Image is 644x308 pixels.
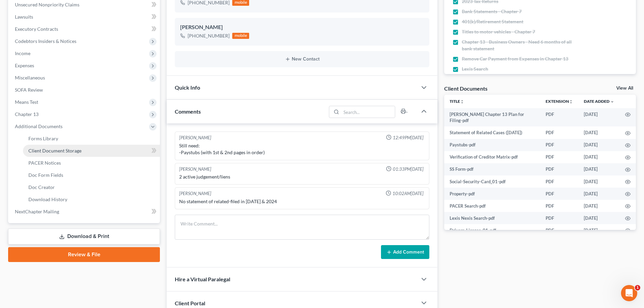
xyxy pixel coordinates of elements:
a: Date Added expand_more [584,99,614,104]
td: Paystubs-pdf [444,139,540,151]
span: Quick Info [175,84,200,91]
a: Executory Contracts [9,23,160,35]
a: Doc Creator [23,181,160,193]
div: Still need: -Paystubs (with 1st & 2nd pages in order) [179,142,425,156]
span: Remove Car Payment from Expenses in Chapter 13 [462,55,568,62]
span: 12:49PM[DATE] [393,135,424,141]
td: PACER Search-pdf [444,200,540,212]
div: [PERSON_NAME] [179,166,211,172]
div: Client Documents [444,85,487,92]
span: Chapter 13 [15,111,39,117]
i: expand_more [610,100,614,104]
a: View All [616,86,633,91]
td: [DATE] [578,200,620,212]
span: Additional Documents [15,123,63,129]
span: NextChapter Mailing [15,209,59,214]
span: Client Document Storage [28,148,81,153]
span: Doc Creator [28,184,55,190]
div: [PHONE_NUMBER] [188,32,230,39]
td: [PERSON_NAME] Chapter 13 Plan for Filing-pdf [444,108,540,127]
td: [DATE] [578,163,620,175]
a: PACER Notices [23,157,160,169]
span: Chapter 13 - Business Owners - Need 6 months of all bank statement [462,39,582,52]
td: [DATE] [578,108,620,127]
span: Titles to motor vehicles - Chapter 7 [462,28,535,35]
a: Download & Print [8,229,160,244]
div: 2 active judgement/liens [179,173,425,180]
td: PDF [540,108,578,127]
span: Hire a Virtual Paralegal [175,276,230,282]
td: Social-Security-Card_01-pdf [444,175,540,188]
span: Lexis Search [462,66,488,72]
a: Lawsuits [9,11,160,23]
span: 401(k)/Retirement Statement [462,18,523,25]
td: PDF [540,188,578,200]
td: PDF [540,175,578,188]
a: Doc Form Fields [23,169,160,181]
td: PDF [540,163,578,175]
span: 10:02AM[DATE] [392,190,424,197]
td: PDF [540,200,578,212]
a: Titleunfold_more [450,99,464,104]
i: unfold_more [569,100,573,104]
div: [PERSON_NAME] [180,23,424,31]
span: Unsecured Nonpriority Claims [15,2,79,7]
span: Miscellaneous [15,75,45,80]
input: Search... [341,106,395,118]
td: [DATE] [578,139,620,151]
span: PACER Notices [28,160,61,166]
a: SOFA Review [9,84,160,96]
a: NextChapter Mailing [9,206,160,218]
span: Doc Form Fields [28,172,63,178]
a: Client Document Storage [23,145,160,157]
button: New Contact [180,56,424,62]
td: PDF [540,151,578,163]
td: Statement of Related Cases ([DATE]) [444,126,540,139]
td: Lexis Nexis Search-pdf [444,212,540,224]
div: No statement of related-filed in [DATE] & 2024 [179,198,425,205]
td: PDF [540,126,578,139]
td: PDF [540,139,578,151]
a: Download History [23,193,160,206]
span: Codebtors Insiders & Notices [15,38,76,44]
div: mobile [232,33,249,39]
a: Extensionunfold_more [546,99,573,104]
span: SOFA Review [15,87,43,93]
span: Download History [28,196,67,202]
i: unfold_more [460,100,464,104]
span: Forms Library [28,136,58,141]
span: Means Test [15,99,38,105]
td: Verification of Creditor Matrix-pdf [444,151,540,163]
div: [PERSON_NAME] [179,135,211,141]
td: PDF [540,212,578,224]
a: Forms Library [23,133,160,145]
iframe: Intercom live chat [621,285,637,301]
span: 1 [635,285,640,290]
span: Income [15,50,30,56]
span: Executory Contracts [15,26,58,32]
td: [DATE] [578,224,620,236]
td: [DATE] [578,126,620,139]
a: Review & File [8,247,160,262]
td: [DATE] [578,212,620,224]
td: PDF [540,224,578,236]
td: [DATE] [578,151,620,163]
td: SS Form-pdf [444,163,540,175]
button: Add Comment [381,245,429,259]
td: [DATE] [578,188,620,200]
span: Bank Statements - Chapter 7 [462,8,522,15]
span: Expenses [15,63,34,68]
td: [DATE] [578,175,620,188]
span: Client Portal [175,300,205,306]
td: Property-pdf [444,188,540,200]
span: Comments [175,108,201,115]
span: Lawsuits [15,14,33,20]
td: Drivers-License_01-pdf [444,224,540,236]
span: 01:33PM[DATE] [393,166,424,172]
div: [PERSON_NAME] [179,190,211,197]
